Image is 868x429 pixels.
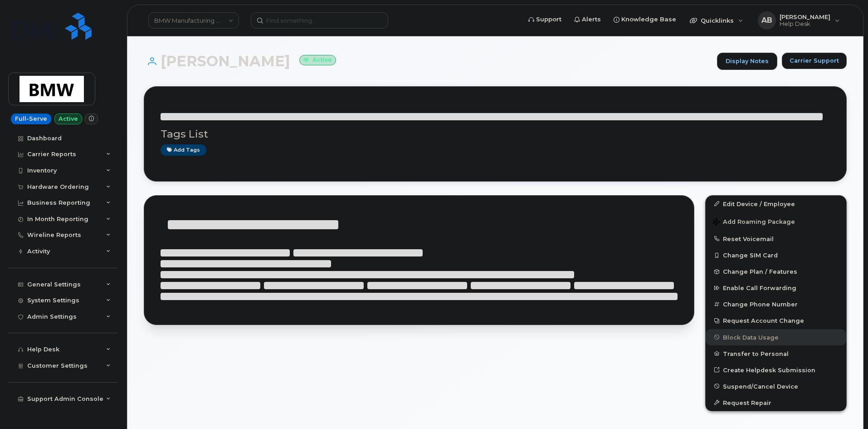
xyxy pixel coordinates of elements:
[713,218,795,227] span: Add Roaming Package
[717,53,777,70] a: Display Notes
[706,212,846,231] button: Add Roaming Package
[299,55,336,65] small: Active
[706,247,846,263] button: Change SIM Card
[161,128,830,140] h3: Tags List
[706,362,846,378] a: Create Helpdesk Submission
[706,378,846,394] button: Suspend/Cancel Device
[144,53,712,69] h1: [PERSON_NAME]
[723,285,796,291] span: Enable Call Forwarding
[723,383,798,390] span: Suspend/Cancel Device
[723,268,797,275] span: Change Plan / Features
[706,312,846,329] button: Request Account Change
[706,196,846,212] a: Edit Device / Employee
[782,53,847,69] button: Carrier Support
[706,345,846,362] button: Transfer to Personal
[161,144,206,156] a: Add tags
[706,263,846,280] button: Change Plan / Features
[790,56,839,65] span: Carrier Support
[706,280,846,296] button: Enable Call Forwarding
[706,296,846,312] button: Change Phone Number
[706,394,846,411] button: Request Repair
[706,329,846,345] button: Block Data Usage
[706,231,846,247] button: Reset Voicemail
